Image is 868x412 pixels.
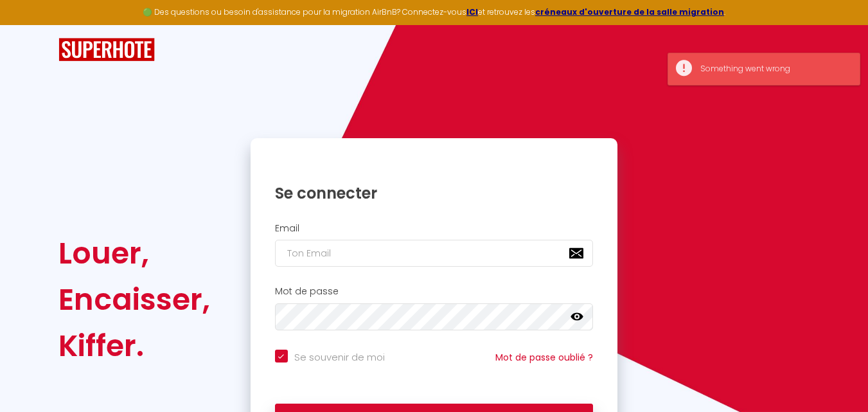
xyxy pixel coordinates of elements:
[275,286,594,297] h2: Mot de passe
[700,63,847,75] div: Something went wrong
[466,6,478,17] a: ICI
[535,6,724,17] a: créneaux d'ouverture de la salle migration
[275,240,594,267] input: Ton Email
[275,183,594,203] h1: Se connecter
[275,223,594,234] h2: Email
[10,5,49,44] button: Ouvrir le widget de chat LiveChat
[495,351,593,364] a: Mot de passe oublié ?
[58,230,210,276] div: Louer,
[58,323,210,369] div: Kiffer.
[58,38,155,62] img: SuperHote logo
[58,276,210,323] div: Encaisser,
